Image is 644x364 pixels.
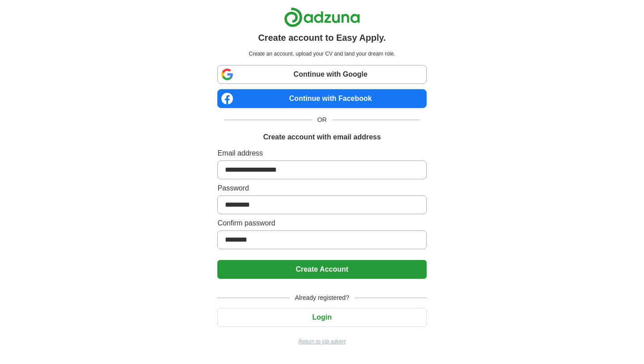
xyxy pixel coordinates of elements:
button: Login [217,308,426,327]
a: Continue with Google [217,65,426,84]
a: Continue with Facebook [217,89,426,108]
a: Login [217,313,426,321]
a: Return to job advert [217,338,426,346]
span: Already registered? [289,293,354,303]
label: Email address [217,148,426,159]
h1: Create account to Easy Apply. [258,31,386,44]
label: Confirm password [217,218,426,229]
button: Create Account [217,260,426,279]
span: OR [312,115,332,125]
img: Adzuna logo [284,7,360,27]
p: Create an account, upload your CV and land your dream role. [219,50,424,58]
h1: Create account with email address [263,132,381,143]
label: Password [217,183,426,194]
